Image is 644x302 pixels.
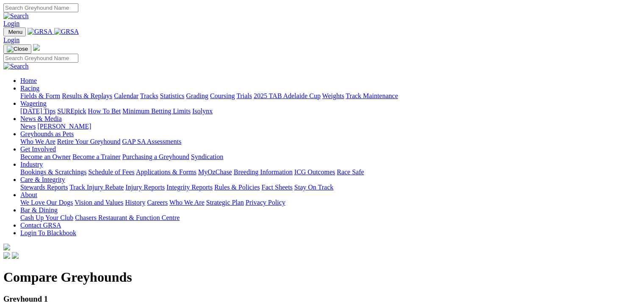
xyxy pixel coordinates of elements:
a: Grading [186,92,208,99]
a: SUREpick [57,107,86,115]
a: Become an Owner [20,153,71,160]
div: Get Involved [20,153,641,161]
a: Fields & Form [20,92,60,99]
div: Industry [20,168,641,176]
div: About [20,199,641,206]
input: Search [3,54,78,63]
h1: Compare Greyhounds [3,269,641,285]
div: Care & Integrity [20,184,641,191]
button: Toggle navigation [3,44,31,54]
a: Contact GRSA [20,222,61,229]
a: Fact Sheets [262,184,293,191]
a: Race Safe [337,168,364,176]
a: Login [3,36,19,44]
a: 2025 TAB Adelaide Cup [254,92,321,99]
a: Injury Reports [125,184,165,191]
a: Get Involved [20,146,56,153]
a: Rules & Policies [214,184,260,191]
a: Login [3,20,19,27]
a: Retire Your Greyhound [57,138,121,145]
div: Greyhounds as Pets [20,138,641,146]
a: Weights [322,92,344,99]
a: Careers [147,199,168,206]
a: Strategic Plan [206,199,244,206]
a: Login To Blackbook [20,229,76,236]
a: Calendar [114,92,138,99]
a: Who We Are [20,138,55,145]
a: Cash Up Your Club [20,214,73,221]
a: Tracks [140,92,158,99]
a: Vision and Values [75,199,123,206]
img: GRSA [54,28,79,36]
span: Menu [8,29,22,35]
a: Isolynx [192,107,213,115]
a: Integrity Reports [166,184,213,191]
input: Search [3,3,78,12]
a: Greyhounds as Pets [20,130,74,137]
div: Racing [20,92,641,100]
a: How To Bet [88,107,121,115]
a: Stewards Reports [20,184,68,191]
img: logo-grsa-white.png [3,244,10,250]
a: Racing [20,85,39,92]
a: Trials [236,92,252,99]
div: News & Media [20,123,641,130]
a: Breeding Information [234,168,293,176]
img: Close [7,46,28,52]
img: facebook.svg [3,252,10,259]
a: Bookings & Scratchings [20,168,86,176]
img: Search [3,12,29,20]
a: [PERSON_NAME] [37,123,91,130]
a: Privacy Policy [246,199,285,206]
a: Track Injury Rebate [69,184,124,191]
a: Chasers Restaurant & Function Centre [75,214,180,221]
a: News [20,123,36,130]
a: Track Maintenance [346,92,398,99]
img: logo-grsa-white.png [33,44,40,51]
a: Results & Replays [62,92,112,99]
a: Become a Trainer [72,153,121,160]
img: GRSA [28,28,53,36]
a: Home [20,77,37,84]
img: twitter.svg [12,252,19,259]
a: Syndication [191,153,223,160]
a: GAP SA Assessments [122,138,182,145]
a: Purchasing a Greyhound [122,153,189,160]
button: Toggle navigation [3,27,26,36]
a: About [20,191,37,198]
a: Who We Are [169,199,205,206]
a: Industry [20,161,43,168]
a: History [125,199,145,206]
a: Statistics [160,92,185,99]
a: Wagering [20,100,47,107]
a: ICG Outcomes [294,168,335,176]
div: Bar & Dining [20,214,641,222]
a: Bar & Dining [20,206,58,214]
a: Care & Integrity [20,176,65,183]
a: MyOzChase [198,168,232,176]
a: [DATE] Tips [20,107,55,115]
a: Coursing [210,92,235,99]
a: Applications & Forms [136,168,196,176]
div: Wagering [20,107,641,115]
a: We Love Our Dogs [20,199,73,206]
img: Search [3,63,29,70]
a: Minimum Betting Limits [122,107,191,115]
a: Stay On Track [294,184,333,191]
a: Schedule of Fees [88,168,134,176]
a: News & Media [20,115,62,122]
